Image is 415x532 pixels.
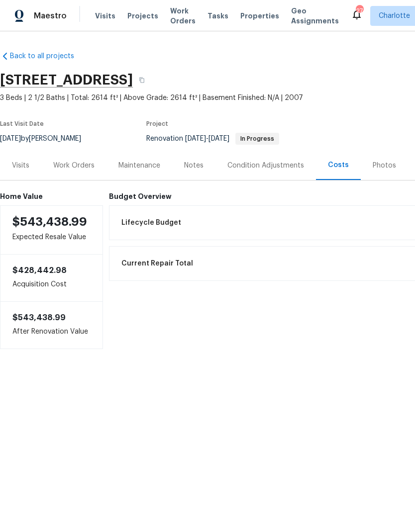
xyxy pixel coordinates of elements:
span: Tasks [207,12,228,19]
span: Work Orders [170,6,196,26]
div: Maintenance [118,161,160,171]
button: Copy Address [133,71,151,89]
div: Work Orders [53,161,95,171]
span: $428,442.98 [12,266,67,274]
span: Project [146,121,168,127]
div: Notes [184,161,204,171]
div: Condition Adjustments [227,161,304,171]
div: Photos [373,161,396,171]
span: Maestro [34,11,67,21]
div: Costs [328,160,349,170]
div: Visits [12,161,29,171]
span: Properties [240,11,279,21]
span: [DATE] [208,135,229,142]
span: Lifecycle Budget [121,218,181,228]
span: In Progress [236,136,278,142]
span: Charlotte [379,11,410,21]
span: Current Repair Total [121,259,193,268]
span: Projects [127,11,158,21]
span: $543,438.99 [12,216,87,228]
div: 27 [356,6,363,16]
span: $543,438.99 [12,314,66,322]
span: [DATE] [185,135,206,142]
span: Renovation [146,135,279,142]
span: Geo Assignments [291,6,339,26]
span: Visits [95,11,115,21]
span: - [185,135,229,142]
